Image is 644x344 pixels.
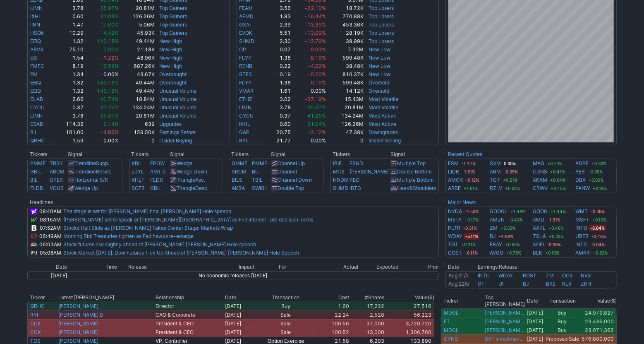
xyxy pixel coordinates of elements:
[533,249,542,257] a: BLK
[232,177,242,183] a: BILS
[327,87,364,95] td: 14.12K
[55,29,84,37] td: 10.29
[195,185,208,191] span: Desc.
[119,29,155,37] td: 45.93K
[291,87,327,95] td: 0.00%
[581,272,591,279] a: NVX
[119,87,155,95] td: 49.44M
[305,96,326,102] span: -37.19%
[159,63,182,69] a: New High
[448,216,462,224] a: META
[177,168,207,175] a: Wedge Down
[490,159,501,168] a: SVM
[490,232,496,241] a: BJ
[63,250,299,256] a: Stock Market [DATE]: Dow Futures Tick Up Ahead of [PERSON_NAME] [PERSON_NAME] Hole Speech
[309,79,326,86] span: -6.19%
[159,96,196,102] a: Unusual Volume
[50,177,63,183] a: OPER
[100,96,119,102] span: 40.74%
[30,113,43,119] a: LIMN
[327,79,364,87] td: 599.48K
[50,185,64,191] a: VGUS
[327,70,364,79] td: 810.37K
[350,168,390,175] a: [PERSON_NAME]
[309,55,326,61] span: -6.19%
[490,184,503,192] a: RZLV
[309,63,326,69] span: -4.02%
[581,281,591,287] a: ZKH
[266,95,291,103] td: 3.02
[266,112,291,120] td: 0.37
[448,168,459,176] a: LIDR
[448,281,469,287] a: Aug 22/b
[305,38,326,44] span: -12.79%
[232,185,245,191] a: AKBA
[97,38,119,44] span: 143.18%
[533,224,546,232] a: AAPL
[150,185,161,191] a: GBIL
[74,177,108,183] a: Horizontal S/R
[444,336,458,342] a: CPNG
[448,199,476,205] b: Major News
[50,160,63,166] a: TRSY
[252,160,267,166] a: PMMF
[485,336,525,342] a: SVF Investments (UK) Ltd
[485,318,525,325] a: [PERSON_NAME] L
[448,159,459,168] a: FSM
[159,121,182,127] a: Upgrades
[30,338,41,344] a: TDS
[576,168,585,176] a: AES
[478,272,490,279] a: INTU
[309,71,326,77] span: -5.20%
[448,224,460,232] a: PLTR
[546,281,555,287] a: BKE
[58,303,98,309] a: [PERSON_NAME]
[239,55,252,61] a: FLYY
[159,88,196,94] a: Unusual Volume
[74,160,109,166] a: TrendlineSupp.
[239,63,253,69] a: RENB
[119,46,155,54] td: 21.18K
[239,22,251,28] a: GXAI
[55,112,84,120] td: 3.78
[239,88,254,94] a: VMAR
[266,103,291,112] td: 3.78
[252,185,267,191] a: SWKH
[397,168,431,175] a: Double Bottom
[30,30,45,36] a: HSON
[490,224,498,232] a: ZM
[150,168,165,175] a: AMTD
[159,5,187,11] a: Top Gainers
[485,327,525,334] a: [PERSON_NAME] BROS. ADVISORS LP
[239,46,247,53] a: OP
[576,176,586,184] a: DBX
[523,281,529,287] a: BJ
[159,71,187,77] a: Overbought
[327,95,364,103] td: 15.43M
[30,79,41,86] a: EEIQ
[177,185,208,191] a: TriangleDesc.
[369,79,389,86] a: Oversold
[132,168,144,175] a: ZJYL
[63,225,233,231] a: Stocks Halt Slide as [PERSON_NAME] Takes Center Stage: Markets Wrap
[63,217,313,223] a: [PERSON_NAME] set to speak at [PERSON_NAME][GEOGRAPHIC_DATA] as Fed interest-rate decision looms
[100,63,119,69] span: 13.59%
[563,272,573,279] a: OCS
[55,46,84,54] td: 75.10
[533,216,544,224] a: AMD
[97,79,119,86] span: 143.18%
[159,113,196,119] a: Unusual Volume
[327,62,364,70] td: 38.48K
[58,338,98,344] a: [PERSON_NAME]
[305,30,326,36] span: -13.09%
[546,272,554,279] a: ZM
[563,281,572,287] a: RLX
[132,185,145,191] a: SOFR
[369,96,398,102] a: Most Volatile
[490,176,500,184] a: TGT
[74,185,98,191] a: Wedge Up
[100,104,119,111] span: 41.26%
[397,185,436,191] a: Head&Shoulders
[55,120,84,128] td: 114.32
[159,104,196,111] a: Unusual Volume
